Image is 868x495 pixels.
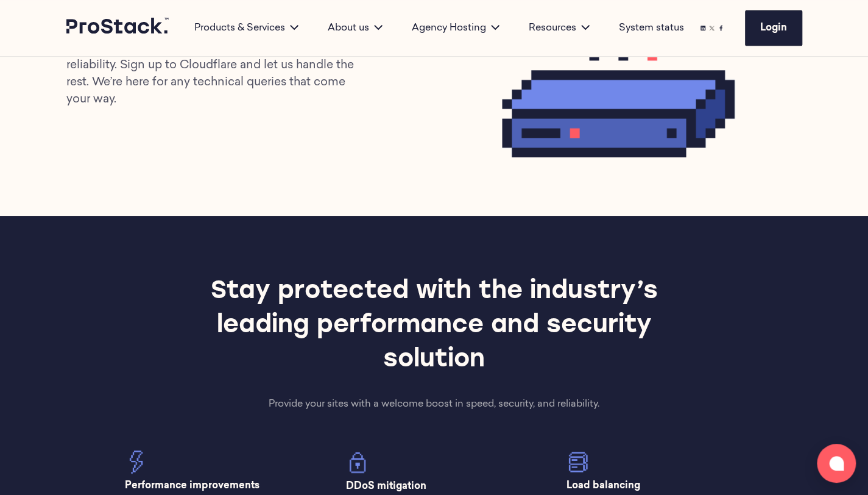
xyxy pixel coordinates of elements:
img: server stack [566,450,590,474]
a: System status [619,21,684,35]
div: About us [313,21,397,35]
p: Provide your sites with a welcome boost in speed, security, and reliability. [235,397,632,411]
p: Performance improvements [125,479,302,493]
div: Agency Hosting [397,21,514,35]
div: Resources [514,21,604,35]
img: ssl icon [346,450,369,474]
p: Become a part of a global network that is designed to improve your site’s performance, security, ... [66,23,358,109]
div: Products & Services [180,21,313,35]
p: Load balancing [566,479,743,493]
a: Prostack logo [66,18,170,38]
h2: Stay protected with the industry’s leading performance and security solution [169,275,699,377]
img: Power ico [125,450,148,474]
span: Login [760,23,787,33]
a: Login [745,10,802,46]
p: DDoS mitigation [346,479,523,494]
button: Open chat window [817,444,856,483]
